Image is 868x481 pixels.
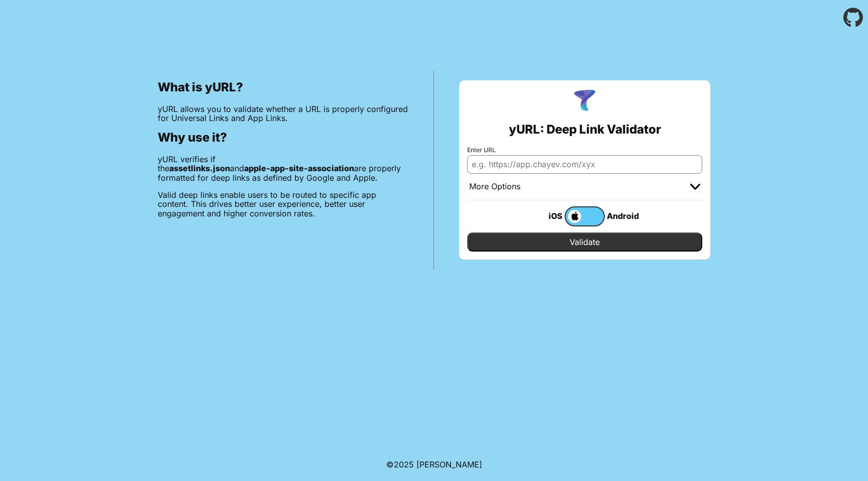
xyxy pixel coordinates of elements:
[394,459,414,469] span: 2025
[416,459,482,469] a: Michael Ibragimchayev's Personal Site
[509,123,661,137] h2: yURL: Deep Link Validator
[386,448,482,481] footer: ©
[690,184,700,190] img: chevron
[158,80,408,94] h2: What is yURL?
[158,155,408,182] p: yURL verifies if the and are properly formatted for deep links as defined by Google and Apple.
[169,163,230,173] b: assetlinks.json
[467,232,702,252] input: Validate
[572,88,598,114] img: yURL Logo
[158,190,408,218] p: Valid deep links enable users to be routed to specific app content. This drives better user exper...
[469,182,520,192] div: More Options
[158,104,408,123] p: yURL allows you to validate whether a URL is properly configured for Universal Links and App Links.
[467,155,702,173] input: e.g. https://app.chayev.com/xyx
[158,131,408,145] h2: Why use it?
[244,163,354,173] b: apple-app-site-association
[467,147,702,154] label: Enter URL
[605,209,645,222] div: Android
[524,209,565,222] div: iOS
